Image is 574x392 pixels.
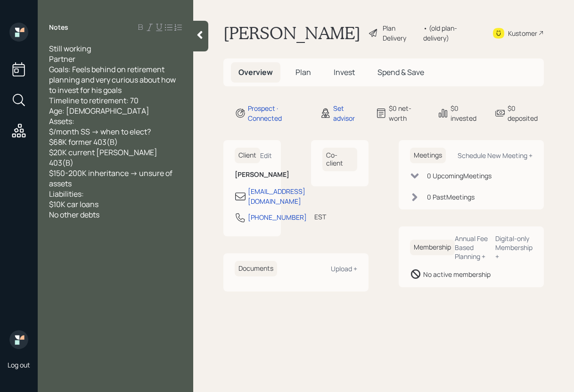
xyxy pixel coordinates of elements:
[333,103,364,123] div: Set advisor
[389,103,426,123] div: $0 net-worth
[451,103,483,123] div: $0 invested
[49,116,74,126] span: Assets:
[9,330,28,349] img: retirable_logo.png
[423,269,491,279] div: No active membership
[49,43,91,54] span: Still working
[223,23,361,43] h1: [PERSON_NAME]
[248,103,309,123] div: Prospect · Connected
[8,360,30,369] div: Log out
[427,171,492,181] div: 0 Upcoming Meeting s
[49,64,177,95] span: Goals: Feels behind on retirement planning and very curious about how to invest for his goals
[49,95,139,106] span: Timeline to retirement: 70
[410,148,446,163] h6: Meetings
[295,67,311,77] span: Plan
[235,261,277,276] h6: Documents
[248,212,307,222] div: [PHONE_NUMBER]
[377,67,424,77] span: Spend & Save
[383,23,419,43] div: Plan Delivery
[49,168,174,189] span: $150-200K inheritance -> unsure of assets
[334,67,355,77] span: Invest
[49,147,159,168] span: $20K current [PERSON_NAME] 403(B)
[235,171,270,179] h6: [PERSON_NAME]
[49,54,75,64] span: Partner
[49,106,149,116] span: Age: [DEMOGRAPHIC_DATA]
[508,28,537,38] div: Kustomer
[458,151,533,160] div: Schedule New Meeting +
[331,264,357,273] div: Upload +
[495,234,533,261] div: Digital-only Membership +
[423,23,481,43] div: • (old plan-delivery)
[49,209,99,220] span: No other debts
[427,192,475,202] div: 0 Past Meeting s
[260,151,272,160] div: Edit
[49,23,68,32] label: Notes
[49,126,151,137] span: $/month SS -> when to elect?
[248,186,305,206] div: [EMAIL_ADDRESS][DOMAIN_NAME]
[508,103,544,123] div: $0 deposited
[49,199,98,209] span: $10K car loans
[322,148,357,171] h6: Co-client
[410,240,455,255] h6: Membership
[238,67,273,77] span: Overview
[235,148,260,163] h6: Client
[455,234,488,261] div: Annual Fee Based Planning +
[49,137,118,147] span: $68K former 403(B)
[49,189,84,199] span: Liabilities:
